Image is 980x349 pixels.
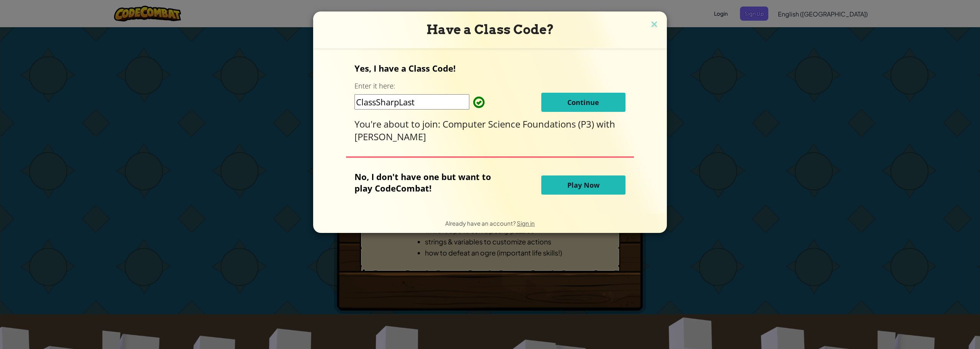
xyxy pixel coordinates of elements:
span: [PERSON_NAME] [354,130,426,143]
label: Enter it here: [354,81,395,91]
span: Have a Class Code? [426,22,554,37]
span: with [596,118,615,130]
a: Sign in [517,220,535,227]
button: Continue [541,93,626,112]
p: Yes, I have a Class Code! [354,62,625,74]
p: No, I don't have one but want to play CodeCombat! [354,171,503,194]
img: close icon [649,19,659,31]
span: Play Now [567,180,599,190]
button: Play Now [541,175,626,195]
span: Continue [567,98,599,107]
span: You're about to join: [354,118,443,130]
span: Computer Science Foundations (P3) [443,118,596,130]
span: Already have an account? [445,220,517,227]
